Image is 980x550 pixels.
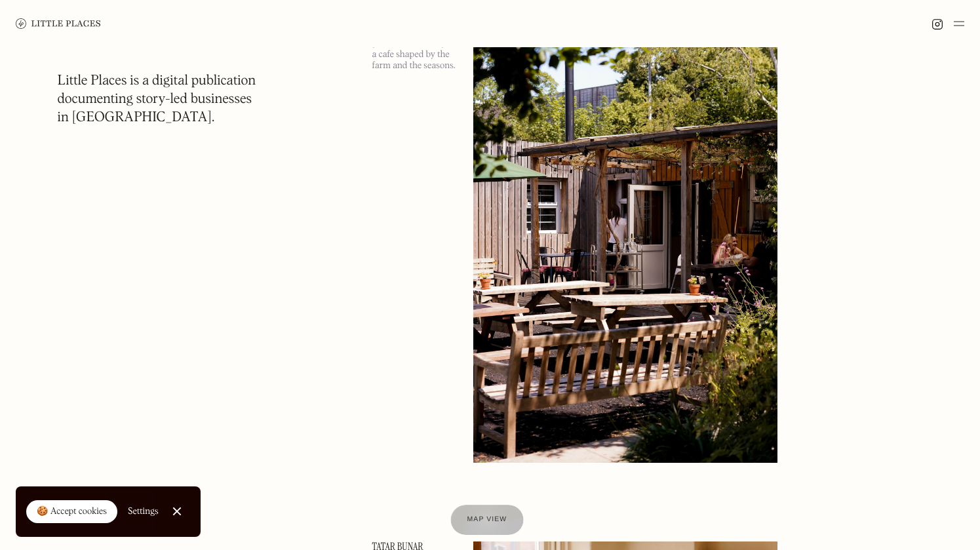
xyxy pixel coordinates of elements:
[164,498,190,524] a: Close Cookie Popup
[450,505,523,535] a: Map view
[58,72,256,127] h1: Little Places is a digital publication documenting story-led businesses in [GEOGRAPHIC_DATA].
[372,38,458,71] p: [PERSON_NAME] is a cafe shaped by the farm and the seasons.
[128,497,159,526] a: Settings
[26,500,117,524] a: 🍪 Accept cookies
[128,507,159,516] div: Settings
[37,505,107,519] div: 🍪 Accept cookies
[467,516,507,524] span: Map view
[473,22,778,462] img: Stepney's
[176,511,177,512] div: Close Cookie Popup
